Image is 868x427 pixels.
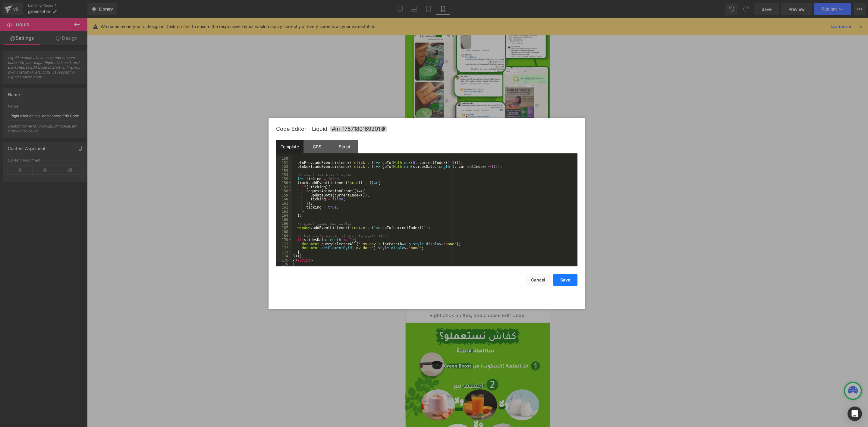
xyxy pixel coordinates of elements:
div: 164 [276,213,292,218]
div: 169 [276,234,292,238]
div: 162 [276,205,292,209]
div: CSS [303,140,331,153]
div: 163 [276,209,292,214]
div: Script [331,140,358,153]
div: 172 [276,246,292,250]
div: 156 [276,181,292,185]
div: 157 [276,185,292,189]
div: 170 [276,238,292,242]
div: 167 [276,226,292,230]
div: 151 [276,161,292,165]
div: 152 [276,165,292,169]
div: 171 [276,242,292,246]
span: Code Editor - Liquid [276,126,327,132]
div: 150 [276,156,292,161]
div: 159 [276,193,292,197]
div: 158 [276,189,292,193]
div: 155 [276,177,292,181]
div: Open Intercom Messenger [848,407,862,421]
div: 174 [276,254,292,258]
div: 166 [276,221,292,226]
div: 176 [276,262,292,266]
span: Click to copy [330,126,387,132]
div: 161 [276,201,292,206]
div: 153 [276,169,292,173]
div: 175 [276,258,292,262]
button: Cancel [526,274,550,286]
div: 160 [276,197,292,201]
div: Template [276,140,303,153]
div: 168 [276,230,292,234]
button: Save [553,274,577,286]
div: 173 [276,250,292,254]
div: 154 [276,173,292,177]
div: 165 [276,218,292,222]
